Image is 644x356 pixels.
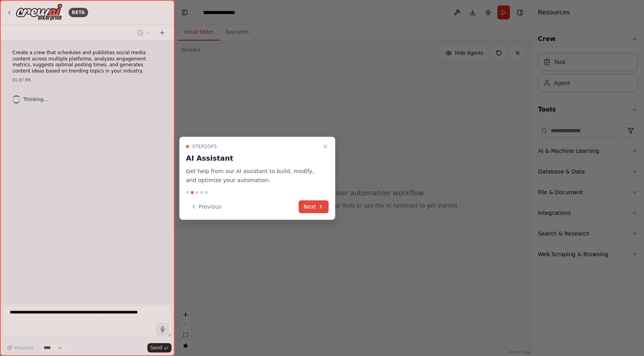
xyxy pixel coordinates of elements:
button: Next [299,200,329,213]
button: Previous [186,200,226,213]
span: Step 2 of 5 [192,143,217,150]
button: Close walkthrough [321,142,330,151]
h3: AI Assistant [186,153,319,164]
p: Get help from our AI assistant to build, modify, and optimize your automation. [186,167,319,185]
button: Hide left sidebar [179,7,190,18]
